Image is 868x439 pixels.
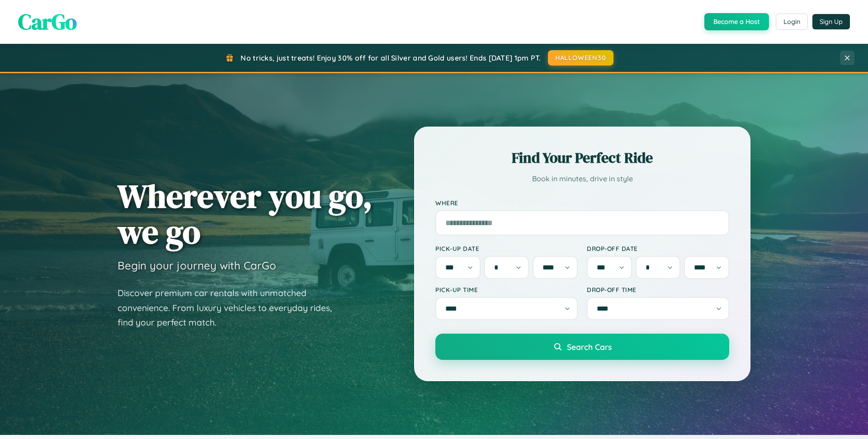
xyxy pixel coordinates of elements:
[812,14,850,29] button: Sign Up
[241,53,541,62] span: No tricks, just treats! Enjoy 30% off for all Silver and Gold users! Ends [DATE] 1pm PT.
[435,199,729,207] label: Where
[18,7,77,37] span: CarGo
[435,245,578,252] label: Pick-up Date
[435,334,729,360] button: Search Cars
[548,50,613,66] button: HALLOWEEN30
[435,172,729,185] p: Book in minutes, drive in style
[587,286,729,293] label: Drop-off Time
[435,148,729,168] h2: Find Your Perfect Ride
[587,245,729,252] label: Drop-off Date
[118,178,373,250] h1: Wherever you go, we go
[704,13,769,30] button: Become a Host
[435,286,578,293] label: Pick-up Time
[118,286,344,330] p: Discover premium car rentals with unmatched convenience. From luxury vehicles to everyday rides, ...
[567,342,612,352] span: Search Cars
[776,14,808,30] button: Login
[118,259,276,272] h3: Begin your journey with CarGo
